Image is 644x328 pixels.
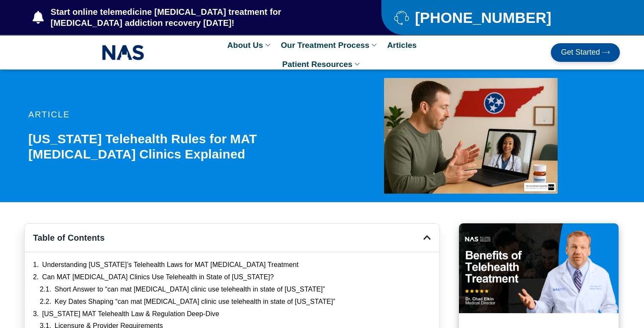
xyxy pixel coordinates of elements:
[551,43,620,62] a: Get Started
[102,43,144,62] img: NAS_email_signature-removebg-preview.png
[459,223,619,313] img: Benefits of Telehealth Suboxone Treatment that you should know
[55,285,325,294] a: Short Answer to “can mat [MEDICAL_DATA] clinic use telehealth in state of [US_STATE]”
[42,273,274,282] a: Can MAT [MEDICAL_DATA] Clinics Use Telehealth in State of [US_STATE]?
[42,261,299,270] a: Understanding [US_STATE]’s Telehealth Laws for MAT [MEDICAL_DATA] Treatment
[423,233,431,242] div: Close table of contents
[42,310,219,319] a: [US_STATE] MAT Telehealth Law & Regulation Deep-Dive
[383,36,421,55] a: Articles
[413,12,551,23] span: [PHONE_NUMBER]
[223,36,276,55] a: About Us
[278,55,366,74] a: Patient Resources
[49,6,348,28] span: Start online telemedicine [MEDICAL_DATA] treatment for [MEDICAL_DATA] addiction recovery [DATE]!
[276,36,383,55] a: Our Treatment Process
[394,10,599,25] a: [PHONE_NUMBER]
[33,6,348,28] a: Start online telemedicine [MEDICAL_DATA] treatment for [MEDICAL_DATA] addiction recovery [DATE]!
[561,48,600,57] span: Get Started
[55,297,335,306] a: Key Dates Shaping “can mat [MEDICAL_DATA] clinic use telehealth in state of [US_STATE]”
[28,131,326,162] h1: [US_STATE] Telehealth Rules for MAT [MEDICAL_DATA] Clinics Explained
[384,78,558,194] img: can mat suboxone clinic use telehealth in state of tennessee
[33,232,423,243] h4: Table of Contents
[28,110,326,119] p: article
